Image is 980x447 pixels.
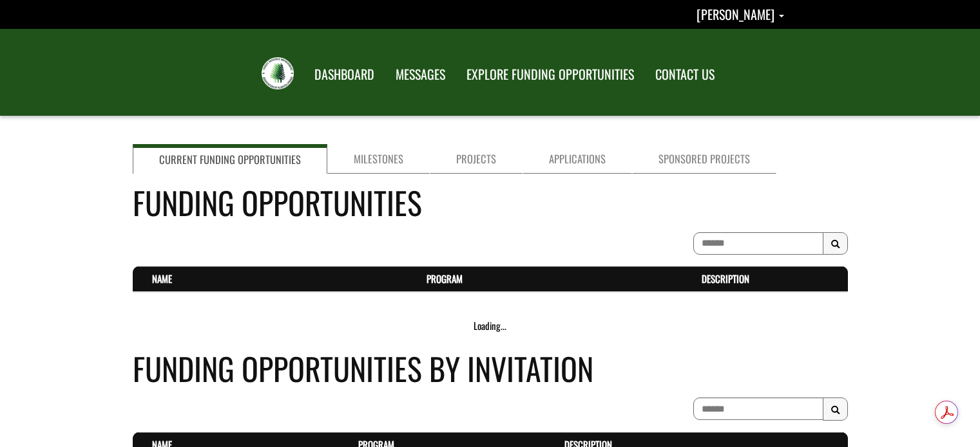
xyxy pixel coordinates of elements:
a: DASHBOARD [305,59,384,91]
nav: Main Navigation [303,55,724,91]
a: Current Funding Opportunities [133,144,327,174]
h4: Funding Opportunities [133,179,848,225]
a: Trina Tosh [697,5,784,24]
a: MESSAGES [386,59,455,91]
a: CONTACT US [646,59,724,91]
a: Sponsored Projects [632,144,776,174]
input: To search on partial text, use the asterisk (*) wildcard character. [693,397,823,420]
button: Search Results [823,232,848,255]
div: Loading... [133,319,848,333]
a: Name [152,271,172,286]
a: Milestones [327,144,430,174]
h4: Funding Opportunities By Invitation [133,345,848,391]
a: Applications [523,144,632,174]
button: Search Results [823,397,848,421]
a: Program [427,271,463,286]
span: [PERSON_NAME] [697,5,774,24]
input: To search on partial text, use the asterisk (*) wildcard character. [693,232,823,255]
a: EXPLORE FUNDING OPPORTUNITIES [457,59,644,91]
img: FRIAA Submissions Portal [262,57,294,89]
a: Projects [430,144,523,174]
a: Description [702,271,749,286]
